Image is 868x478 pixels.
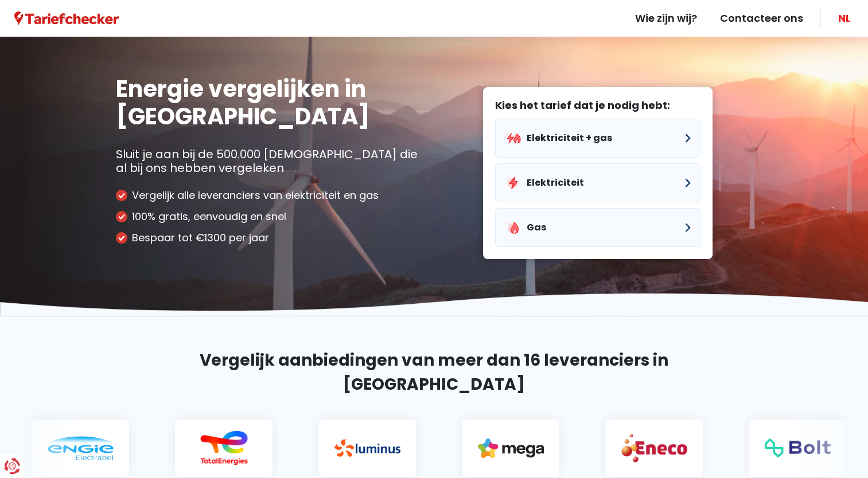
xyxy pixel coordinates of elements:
[191,430,257,466] img: Total Energies
[495,99,700,112] label: Kies het tarief dat je nodig hebt:
[116,189,426,202] li: Vergelijk alle leveranciers van elektriciteit en gas
[495,208,700,247] button: Gas
[14,11,119,26] img: Tariefchecker logo
[621,433,687,463] img: Eneco
[765,438,831,457] img: Bolt
[116,210,426,223] li: 100% gratis, eenvoudig en snel
[334,439,400,457] img: Luminus
[116,75,426,130] h1: Energie vergelijken in [GEOGRAPHIC_DATA]
[495,119,700,158] button: Elektriciteit + gas
[478,438,544,458] img: Mega
[14,11,119,26] a: Tariefchecker
[116,232,426,244] li: Bespaar tot €1300 per jaar
[495,163,700,202] button: Elektriciteit
[116,348,753,397] h2: Vergelijk aanbiedingen van meer dan 16 leveranciers in [GEOGRAPHIC_DATA]
[116,147,426,175] p: Sluit je aan bij de 500.000 [DEMOGRAPHIC_DATA] die al bij ons hebben vergeleken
